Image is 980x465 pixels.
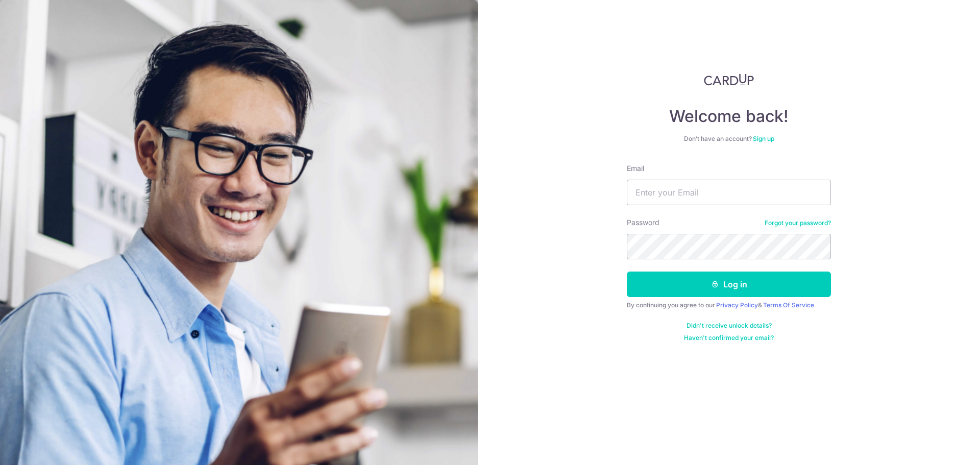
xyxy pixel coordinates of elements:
a: Terms Of Service [763,301,814,309]
a: Privacy Policy [716,301,758,309]
h4: Welcome back! [627,106,831,127]
a: Sign up [753,135,774,142]
a: Didn't receive unlock details? [687,322,772,330]
input: Enter your Email [627,180,831,205]
img: CardUp Logo [704,74,754,86]
div: By continuing you agree to our & [627,301,831,309]
label: Email [627,163,644,174]
a: Forgot your password? [765,219,831,227]
a: Haven't confirmed your email? [684,334,774,342]
button: Log in [627,272,831,297]
div: Don’t have an account? [627,135,831,143]
label: Password [627,217,659,228]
